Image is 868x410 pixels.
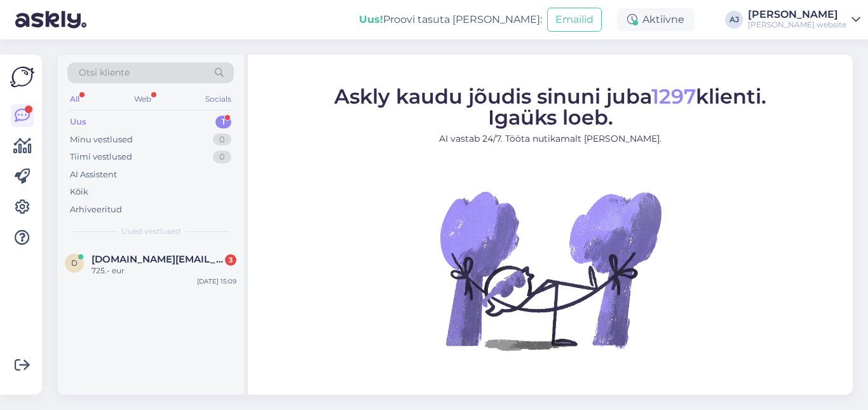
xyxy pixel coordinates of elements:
[203,91,234,107] div: Socials
[70,151,132,163] div: Tiimi vestlused
[651,84,696,109] span: 1297
[132,91,154,107] div: Web
[70,186,88,198] div: Kõik
[225,254,236,266] div: 3
[197,277,236,286] div: [DATE] 15:09
[92,265,236,277] div: 725.- eur
[70,133,133,146] div: Minu vestlused
[359,12,542,27] div: Proovi tasuta [PERSON_NAME]:
[70,168,117,181] div: AI Assistent
[79,66,130,79] span: Otsi kliente
[215,116,231,128] div: 1
[359,13,383,25] b: Uus!
[748,10,846,20] div: [PERSON_NAME]
[70,116,86,128] div: Uus
[213,133,231,146] div: 0
[71,258,78,268] span: d
[10,65,34,89] img: Askly Logo
[334,84,766,130] span: Askly kaudu jõudis sinuni juba klienti. Igaüks loeb.
[67,91,82,107] div: All
[748,20,846,30] div: [PERSON_NAME] website
[436,156,665,385] img: No Chat active
[70,203,122,216] div: Arhiveeritud
[92,254,224,265] span: daily.business.info@proton.me
[748,10,860,30] a: [PERSON_NAME][PERSON_NAME] website
[213,151,231,163] div: 0
[725,11,743,29] div: AJ
[121,226,180,237] span: Uued vestlused
[547,8,602,32] button: Emailid
[617,8,695,31] div: Aktiivne
[334,132,766,146] p: AI vastab 24/7. Tööta nutikamalt [PERSON_NAME].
